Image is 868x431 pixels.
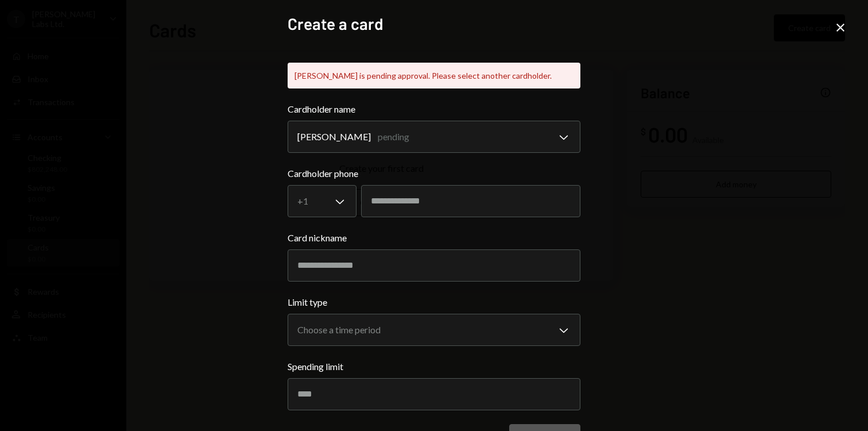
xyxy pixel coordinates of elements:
label: Cardholder phone [288,167,580,180]
div: [PERSON_NAME] is pending approval. Please select another cardholder. [288,63,580,88]
label: Spending limit [288,360,580,374]
button: Cardholder name [288,121,580,153]
div: pending [378,130,409,144]
h2: Create a card [288,13,580,35]
label: Card nickname [288,231,580,245]
label: Cardholder name [288,102,580,116]
label: Limit type [288,295,580,309]
button: Limit type [288,314,580,346]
